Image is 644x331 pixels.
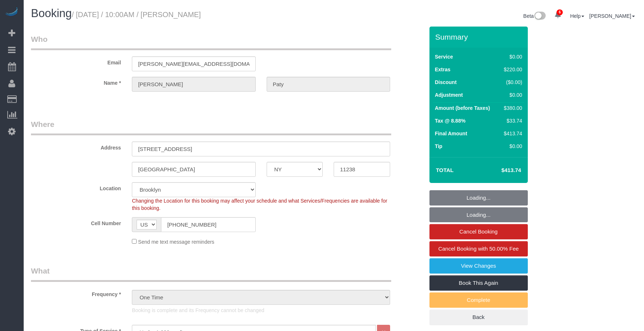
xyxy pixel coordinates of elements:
[551,7,565,23] a: 6
[557,9,563,15] span: 6
[435,91,463,99] label: Adjustment
[31,119,391,135] legend: Where
[25,56,126,66] label: Email
[267,77,390,92] input: Last Name
[334,162,390,177] input: Zip Code
[31,34,391,50] legend: Who
[479,167,521,174] h4: $413.74
[501,117,522,124] div: $33.74
[438,246,519,252] span: Cancel Booking with 50.00% Fee
[570,13,584,19] a: Help
[429,241,528,256] a: Cancel Booking with 50.00% Fee
[72,11,201,19] small: / [DATE] / 10:00AM / [PERSON_NAME]
[501,66,522,73] div: $220.00
[435,66,451,73] label: Extras
[589,13,635,19] a: [PERSON_NAME]
[435,33,524,41] h3: Summary
[161,217,256,232] input: Cell Number
[436,167,454,173] strong: Total
[132,56,256,71] input: Email
[25,217,126,227] label: Cell Number
[132,77,256,92] input: First Name
[435,130,467,137] label: Final Amount
[435,104,490,112] label: Amount (before Taxes)
[523,13,546,19] a: Beta
[501,91,522,99] div: $0.00
[429,275,528,291] a: Book This Again
[435,117,466,124] label: Tax @ 8.88%
[429,258,528,274] a: View Changes
[534,12,546,21] img: New interface
[132,162,256,177] input: City
[501,130,522,137] div: $413.74
[31,266,391,282] legend: What
[25,182,126,192] label: Location
[132,307,390,314] p: Booking is complete and its Frequency cannot be changed
[501,79,522,86] div: ($0.00)
[31,7,72,20] span: Booking
[435,143,443,150] label: Tip
[25,288,126,298] label: Frequency *
[138,239,214,245] span: Send me text message reminders
[132,198,387,211] span: Changing the Location for this booking may affect your schedule and what Services/Frequencies are...
[429,224,528,239] a: Cancel Booking
[435,79,457,86] label: Discount
[4,7,19,17] img: Automaid Logo
[25,77,126,87] label: Name *
[501,143,522,150] div: $0.00
[501,53,522,60] div: $0.00
[501,104,522,112] div: $380.00
[25,141,126,151] label: Address
[429,310,528,325] a: Back
[435,53,453,60] label: Service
